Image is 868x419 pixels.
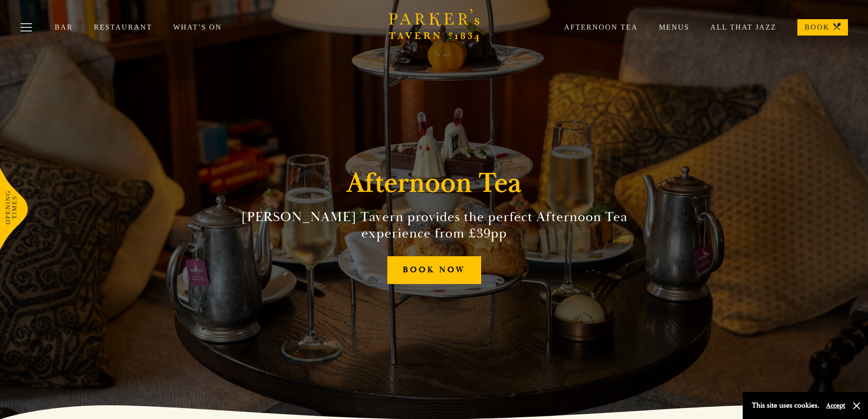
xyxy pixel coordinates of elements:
[387,256,481,284] a: BOOK NOW
[347,167,522,200] h1: Afternoon Tea
[852,401,861,410] button: Close and accept
[226,209,642,242] h2: [PERSON_NAME] Tavern provides the perfect Afternoon Tea experience from £39pp
[752,399,819,412] p: This site uses cookies.
[826,401,845,410] button: Accept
